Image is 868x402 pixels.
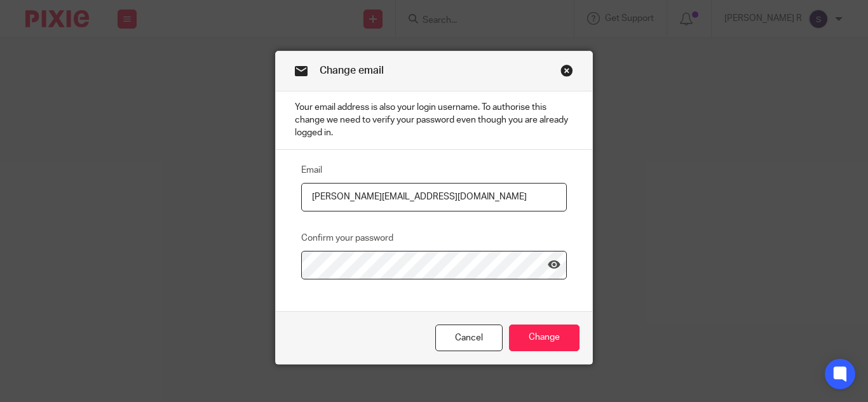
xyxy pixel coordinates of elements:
a: Cancel [435,325,503,352]
p: Your email address is also your login username. To authorise this change we need to verify your p... [276,91,592,150]
input: Change [509,325,580,352]
span: Change email [320,65,384,76]
a: Close this dialog window [560,64,573,81]
label: Email [301,164,322,177]
label: Confirm your password [301,232,393,245]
